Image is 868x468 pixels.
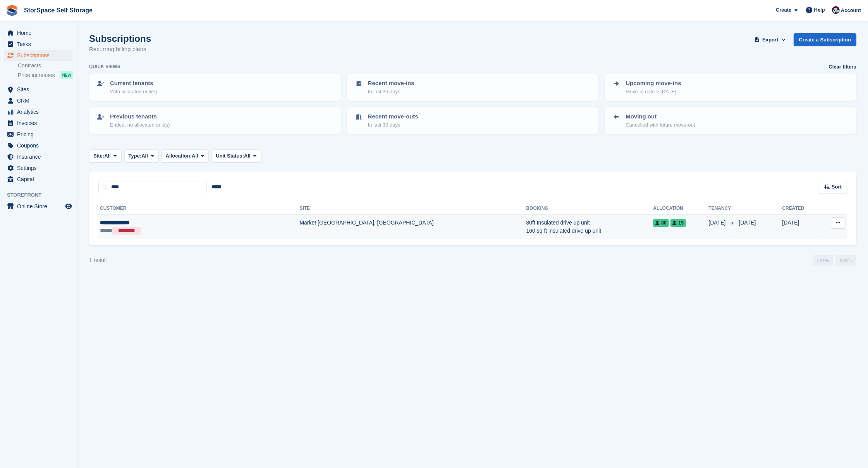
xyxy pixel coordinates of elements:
[18,71,73,79] a: Price increases NEW
[670,219,686,227] span: 19
[626,79,681,88] p: Upcoming move-ins
[626,121,695,129] p: Cancelled with future move-out
[89,149,121,162] button: Site: All
[605,108,856,133] a: Moving out Cancelled with future move-out
[17,106,64,117] span: Analytics
[811,255,858,266] nav: Page
[110,88,157,96] p: With allocated unit(s)
[89,45,151,54] p: Recurring billing plans
[89,256,107,264] div: 1 result
[782,215,820,239] td: [DATE]
[192,152,198,160] span: All
[782,202,820,215] th: Created
[653,219,669,227] span: 80
[828,63,856,71] a: Clear filters
[4,151,73,162] a: menu
[17,39,64,50] span: Tasks
[90,108,340,133] a: Previous tenants Ended, no allocated unit(s)
[4,95,73,106] a: menu
[708,219,727,227] span: [DATE]
[368,121,418,129] p: In last 30 days
[653,202,708,215] th: Allocation
[368,88,414,96] p: In last 30 days
[6,5,18,16] img: stora-icon-8386f47178a22dfd0bd8f6a31ec36ba5ce8667c1dd55bd0f319d3a0aa187defe.svg
[17,50,64,61] span: Subscriptions
[368,112,418,121] p: Recent move-outs
[110,79,157,88] p: Current tenants
[299,215,526,239] td: Market [GEOGRAPHIC_DATA], [GEOGRAPHIC_DATA]
[299,202,526,215] th: Site
[244,152,251,160] span: All
[813,255,833,266] a: Previous
[4,163,73,173] a: menu
[4,106,73,117] a: menu
[4,201,73,212] a: menu
[17,163,64,173] span: Settings
[124,149,158,162] button: Type: All
[753,33,787,46] button: Export
[166,152,192,160] span: Allocation:
[4,39,73,50] a: menu
[17,129,64,140] span: Pricing
[348,108,598,133] a: Recent move-outs In last 30 days
[4,50,73,61] a: menu
[93,152,104,160] span: Site:
[832,6,840,14] img: Ross Hadlington
[762,36,778,44] span: Export
[4,174,73,185] a: menu
[4,118,73,129] a: menu
[17,95,64,106] span: CRM
[98,202,299,215] th: Customer
[17,174,64,185] span: Capital
[17,201,64,212] span: Online Store
[141,152,148,160] span: All
[526,202,653,215] th: Booking
[18,72,55,79] span: Price increases
[17,27,64,38] span: Home
[836,255,856,266] a: Next
[21,4,96,17] a: StorSpace Self Storage
[348,74,598,100] a: Recent move-ins In last 30 days
[89,33,151,44] h1: Subscriptions
[7,191,77,199] span: Storefront
[4,129,73,140] a: menu
[90,74,340,100] a: Current tenants With allocated unit(s)
[708,202,736,215] th: Tenancy
[60,71,73,79] div: NEW
[814,6,825,14] span: Help
[18,62,73,69] a: Contracts
[17,84,64,95] span: Sites
[64,202,73,211] a: Preview store
[216,152,244,160] span: Unit Status:
[832,183,842,191] span: Sort
[739,219,756,226] span: [DATE]
[841,7,861,14] span: Account
[17,118,64,129] span: Invoices
[4,84,73,95] a: menu
[526,215,653,239] td: 80ft Insulated drive up unit 160 sq ft insulated drive up unit
[211,149,261,162] button: Unit Status: All
[626,88,681,96] p: Move-in date > [DATE]
[110,121,170,129] p: Ended, no allocated unit(s)
[368,79,414,88] p: Recent move-ins
[776,6,791,14] span: Create
[4,27,73,38] a: menu
[110,112,170,121] p: Previous tenants
[129,152,142,160] span: Type:
[626,112,695,121] p: Moving out
[794,33,856,46] a: Create a Subscription
[17,151,64,162] span: Insurance
[605,74,856,100] a: Upcoming move-ins Move-in date > [DATE]
[162,149,209,162] button: Allocation: All
[89,63,120,70] h6: Quick views
[17,140,64,151] span: Coupons
[104,152,111,160] span: All
[4,140,73,151] a: menu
